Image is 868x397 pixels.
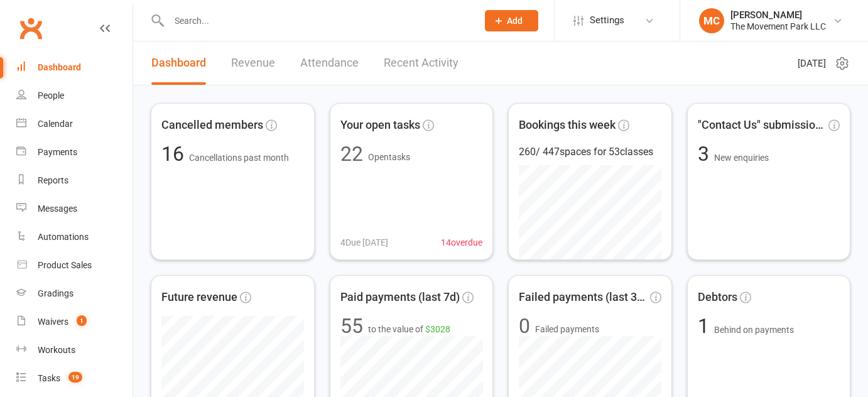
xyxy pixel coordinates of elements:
[38,204,77,214] div: Messages
[698,314,714,338] span: 1
[15,13,46,44] a: Clubworx
[340,288,460,307] span: Paid payments (last 7d)
[38,62,81,72] div: Dashboard
[38,147,77,157] div: Payments
[38,345,75,355] div: Workouts
[730,9,826,21] div: [PERSON_NAME]
[16,308,133,336] a: Waivers 1
[340,116,420,134] span: Your open tasks
[16,223,133,251] a: Automations
[151,41,206,85] a: Dashboard
[507,16,523,26] span: Add
[77,315,87,326] span: 1
[38,260,92,270] div: Product Sales
[38,317,68,327] div: Waivers
[730,21,826,32] div: The Movement Park LLC
[16,251,133,280] a: Product Sales
[698,116,827,134] span: "Contact Us" submissions
[161,116,263,134] span: Cancelled members
[698,142,714,166] span: 3
[519,144,661,160] div: 260 / 447 spaces for 53 classes
[590,6,624,35] span: Settings
[161,288,237,307] span: Future revenue
[38,288,73,298] div: Gradings
[16,336,133,364] a: Workouts
[535,322,599,336] span: Failed payments
[340,316,363,336] div: 55
[340,236,388,249] span: 4 Due [DATE]
[38,232,89,242] div: Automations
[161,142,189,166] span: 16
[425,324,450,334] span: $3028
[300,41,359,85] a: Attendance
[798,56,826,71] span: [DATE]
[16,138,133,166] a: Payments
[368,322,450,336] span: to the value of
[714,153,769,163] span: New enquiries
[165,12,469,30] input: Search...
[16,166,133,195] a: Reports
[368,152,410,162] span: Open tasks
[38,119,73,129] div: Calendar
[340,144,363,164] div: 22
[699,8,724,33] div: MC
[38,373,60,383] div: Tasks
[231,41,275,85] a: Revenue
[698,288,737,307] span: Debtors
[384,41,458,85] a: Recent Activity
[68,372,82,383] span: 19
[16,82,133,110] a: People
[519,316,530,336] div: 0
[441,236,482,249] span: 14 overdue
[16,195,133,223] a: Messages
[38,90,64,101] div: People
[485,10,538,31] button: Add
[189,153,289,163] span: Cancellations past month
[519,288,648,307] span: Failed payments (last 30d)
[38,175,68,185] div: Reports
[714,325,794,335] span: Behind on payments
[16,53,133,82] a: Dashboard
[519,116,616,134] span: Bookings this week
[16,110,133,138] a: Calendar
[16,280,133,308] a: Gradings
[16,364,133,393] a: Tasks 19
